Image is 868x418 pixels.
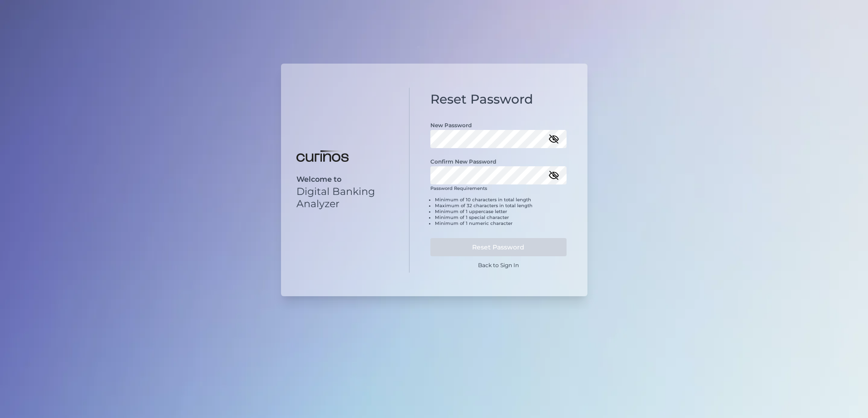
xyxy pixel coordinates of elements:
[478,262,519,269] a: Back to Sign In
[435,220,567,226] li: Minimum of 1 numeric character
[435,209,567,214] li: Minimum of 1 uppercase letter
[430,238,567,256] button: Reset Password
[430,158,496,165] label: Confirm New Password
[435,203,567,209] li: Maximum of 32 characters in total length
[296,185,394,210] p: Digital Banking Analyzer
[435,197,567,203] li: Minimum of 10 characters in total length
[430,185,567,234] div: Password Requirements
[296,150,349,162] img: Digital Banking Analyzer
[430,92,567,107] h1: Reset Password
[296,175,394,184] p: Welcome to
[430,122,472,129] label: New Password
[435,214,567,220] li: Minimum of 1 special character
